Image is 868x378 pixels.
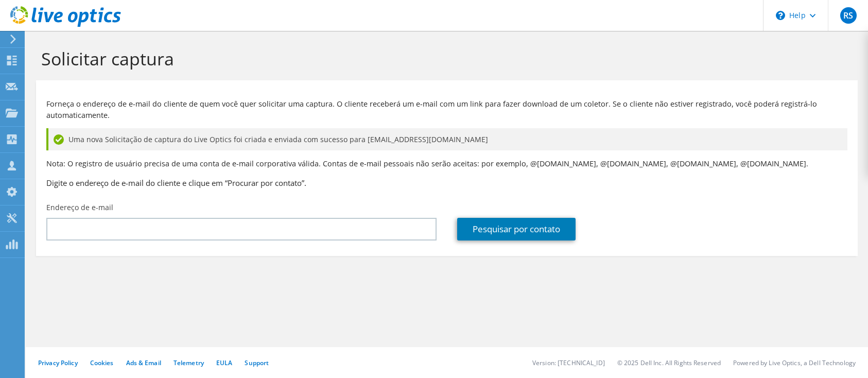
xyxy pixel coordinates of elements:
[46,158,847,169] p: Nota: O registro de usuário precisa de uma conta de e-mail corporativa válida. Contas de e-mail p...
[126,358,161,367] a: Ads & Email
[173,358,204,367] a: Telemetry
[245,358,269,367] a: Support
[46,177,847,188] h3: Digite o endereço de e-mail do cliente e clique em “Procurar por contato”.
[41,48,847,70] h1: Solicitar captura
[457,218,576,240] a: Pesquisar por contato
[68,134,488,145] span: Uma nova Solicitação de captura do Live Optics foi criada e enviada com sucesso para [EMAIL_ADDRE...
[46,98,847,121] p: Forneça o endereço de e-mail do cliente de quem você quer solicitar uma captura. O cliente recebe...
[532,358,605,367] li: Version: [TECHNICAL_ID]
[617,358,721,367] li: © 2025 Dell Inc. All Rights Reserved
[840,7,857,24] span: RS
[90,358,114,367] a: Cookies
[733,358,856,367] li: Powered by Live Optics, a Dell Technology
[776,11,785,20] svg: \n
[46,202,113,213] label: Endereço de e-mail
[216,358,232,367] a: EULA
[38,358,78,367] a: Privacy Policy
